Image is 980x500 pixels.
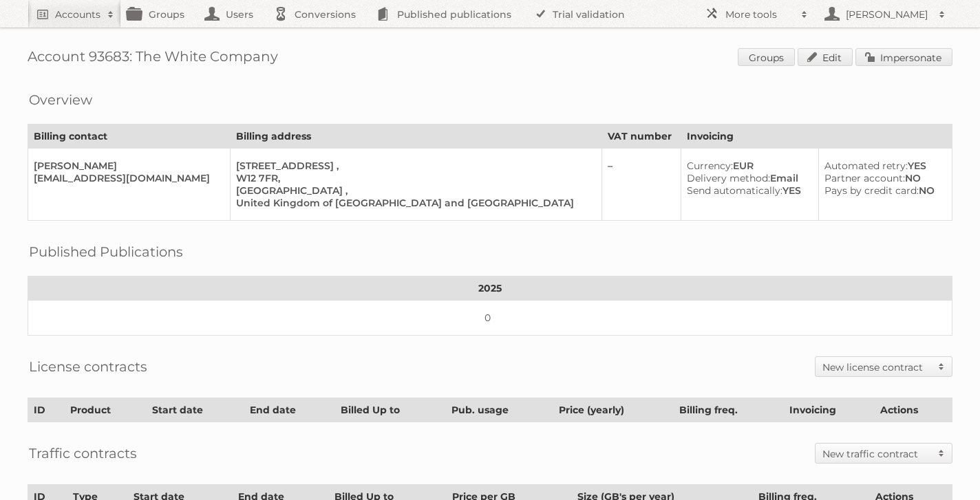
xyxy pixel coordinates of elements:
[681,124,952,149] th: Invoicing
[334,398,445,422] th: Billed Up to
[687,160,733,172] span: Currency:
[65,398,147,422] th: Product
[29,241,183,262] h2: Published Publications
[842,8,932,21] h2: [PERSON_NAME]
[236,197,590,209] div: United Kingdom of [GEOGRAPHIC_DATA] and [GEOGRAPHIC_DATA]
[738,48,795,66] a: Groups
[931,444,952,463] span: Toggle
[687,184,807,197] div: YES
[236,184,590,197] div: [GEOGRAPHIC_DATA] ,
[553,398,673,422] th: Price (yearly)
[236,172,590,184] div: W12 7FR,
[822,360,931,374] h2: New license contract
[55,8,100,21] h2: Accounts
[28,276,952,301] th: 2025
[931,357,952,376] span: Toggle
[816,357,952,376] a: New license contract
[28,301,952,336] td: 0
[822,447,931,461] h2: New traffic contract
[244,398,334,422] th: End date
[28,124,231,149] th: Billing contact
[236,160,590,172] div: [STREET_ADDRESS] ,
[783,398,875,422] th: Invoicing
[824,184,919,197] span: Pays by credit card:
[231,124,602,149] th: Billing address
[674,398,783,422] th: Billing freq.
[687,160,807,172] div: EUR
[824,172,941,184] div: NO
[875,398,952,422] th: Actions
[687,172,807,184] div: Email
[28,48,952,69] h1: Account 93683: The White Company
[29,89,92,110] h2: Overview
[687,172,770,184] span: Delivery method:
[824,184,941,197] div: NO
[146,398,244,422] th: Start date
[798,48,853,66] a: Edit
[34,172,219,184] div: [EMAIL_ADDRESS][DOMAIN_NAME]
[824,160,941,172] div: YES
[725,8,794,21] h2: More tools
[824,160,908,172] span: Automated retry:
[29,443,137,464] h2: Traffic contracts
[29,356,147,377] h2: License contracts
[28,398,65,422] th: ID
[855,48,952,66] a: Impersonate
[824,172,905,184] span: Partner account:
[34,160,219,172] div: [PERSON_NAME]
[602,149,681,221] td: –
[816,444,952,463] a: New traffic contract
[602,124,681,149] th: VAT number
[445,398,553,422] th: Pub. usage
[687,184,782,197] span: Send automatically:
